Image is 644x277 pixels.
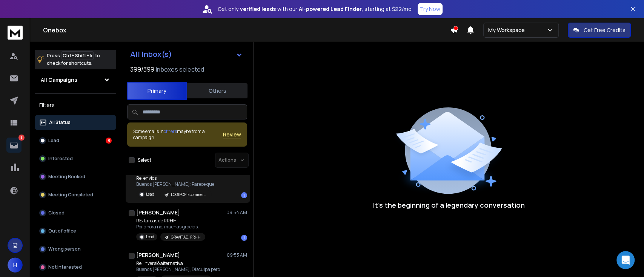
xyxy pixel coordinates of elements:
[18,135,25,141] p: 8
[8,26,23,40] img: logo
[35,205,116,220] button: Closed
[35,115,116,130] button: All Status
[47,52,100,67] p: Press to check for shortcuts.
[136,251,180,259] h1: [PERSON_NAME]
[171,234,201,240] p: GRAVITAD. RRHH
[48,228,76,234] p: Out of office
[48,246,81,252] p: Wrong person
[171,192,207,197] p: LOGIPOP. Ecommerce
[136,266,220,272] p: Buenos [PERSON_NAME], Disculpa pero
[584,26,626,34] p: Get Free Credits
[241,192,247,198] div: 1
[138,157,151,163] label: Select
[164,128,177,135] span: others
[136,224,205,230] p: Por ahora no, muchas gracias.
[218,5,412,13] p: Get only with our starting at $22/mo
[488,26,528,34] p: My Workspace
[8,257,23,272] button: H
[41,76,77,84] h1: All Campaigns
[48,174,85,180] p: Meeting Booked
[35,100,116,110] h3: Filters
[240,5,276,13] strong: verified leads
[127,82,187,100] button: Primary
[48,156,73,162] p: Interested
[136,218,205,224] p: RE: tareas de RRHH
[35,242,116,257] button: Wrong person
[48,264,82,270] p: Not Interested
[136,181,214,187] p: Buenos [PERSON_NAME]: Parece que
[130,51,172,58] h1: All Inbox(s)
[187,83,247,99] button: Others
[35,151,116,166] button: Interested
[568,23,631,38] button: Get Free Credits
[35,169,116,184] button: Meeting Booked
[146,234,154,240] p: Lead
[136,260,220,266] p: Re: inversió alternativa
[35,133,116,148] button: Lead8
[420,5,440,13] p: Try Now
[61,51,94,60] span: Ctrl + Shift + k
[48,192,93,198] p: Meeting Completed
[35,223,116,239] button: Out of office
[35,260,116,275] button: Not Interested
[227,252,247,258] p: 09:53 AM
[124,47,249,62] button: All Inbox(s)
[49,119,71,125] p: All Status
[136,209,180,216] h1: [PERSON_NAME]
[48,210,65,216] p: Closed
[223,131,241,138] button: Review
[6,138,22,153] a: 8
[35,187,116,202] button: Meeting Completed
[136,175,214,181] p: Re: envíos
[35,72,116,87] button: All Campaigns
[133,129,223,141] div: Some emails in maybe from a campaign
[43,26,450,35] h1: Onebox
[226,210,247,216] p: 09:54 AM
[146,191,154,197] p: Lead
[418,3,443,15] button: Try Now
[130,65,154,74] span: 399 / 399
[156,65,204,74] h3: Inboxes selected
[616,251,635,269] div: Open Intercom Messenger
[48,138,59,144] p: Lead
[241,235,247,241] div: 1
[299,5,363,13] strong: AI-powered Lead Finder,
[106,138,112,144] div: 8
[373,200,525,210] p: It’s the beginning of a legendary conversation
